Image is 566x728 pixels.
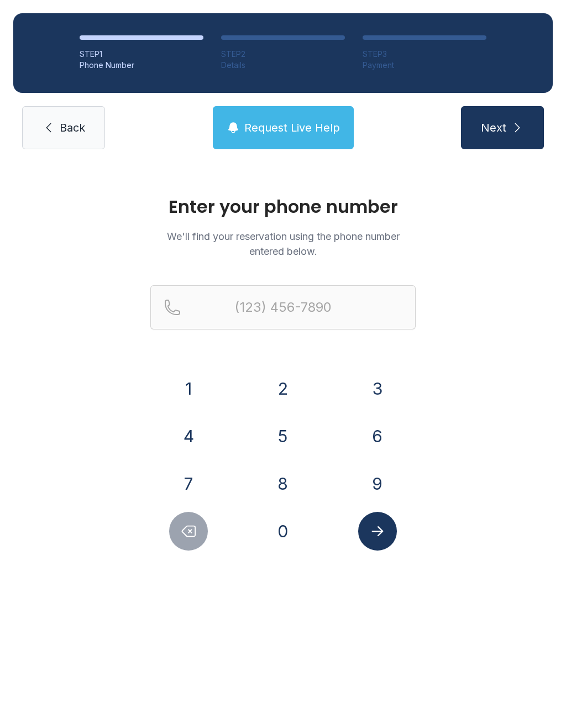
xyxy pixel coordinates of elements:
[221,60,345,71] div: Details
[264,369,302,408] button: 2
[264,512,302,551] button: 0
[221,49,345,60] div: STEP 2
[358,512,397,551] button: Submit lookup form
[358,369,397,408] button: 3
[60,120,85,135] span: Back
[481,120,506,135] span: Next
[169,369,208,408] button: 1
[80,49,203,60] div: STEP 1
[264,464,302,503] button: 8
[169,512,208,551] button: Delete number
[150,229,416,259] p: We'll find your reservation using the phone number entered below.
[358,417,397,455] button: 6
[264,417,302,455] button: 5
[150,198,416,216] h1: Enter your phone number
[169,464,208,503] button: 7
[363,49,486,60] div: STEP 3
[80,60,203,71] div: Phone Number
[150,285,416,329] input: Reservation phone number
[358,464,397,503] button: 9
[244,120,340,135] span: Request Live Help
[363,60,486,71] div: Payment
[169,417,208,455] button: 4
